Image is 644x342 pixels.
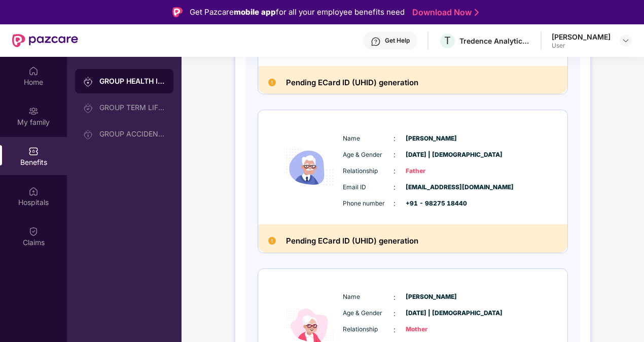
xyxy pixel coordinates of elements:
[406,166,456,176] span: Father
[371,37,381,47] img: svg+xml;base64,PHN2ZyBpZD0iSGVscC0zMngzMiIgeG1sbnM9Imh0dHA6Ly93d3cudzMub3JnLzIwMDAvc3ZnIiB3aWR0aD...
[393,292,396,303] span: :
[393,133,396,144] span: :
[406,150,456,160] span: [DATE] | [DEMOGRAPHIC_DATA]
[393,149,396,160] span: :
[412,7,476,18] a: Download Now
[83,103,93,113] img: svg+xml;base64,PHN2ZyB3aWR0aD0iMjAiIGhlaWdodD0iMjAiIHZpZXdCb3g9IjAgMCAyMCAyMCIgZmlsbD0ibm9uZSIgeG...
[393,165,396,177] span: :
[286,76,418,89] h2: Pending ECard ID (UHID) generation
[343,150,393,160] span: Age & Gender
[268,79,276,86] img: Pending
[406,199,456,209] span: +91 - 98275 18440
[343,134,393,144] span: Name
[406,183,456,192] span: [EMAIL_ADDRESS][DOMAIN_NAME]
[475,7,479,18] img: Stroke
[172,7,183,17] img: Logo
[622,37,630,45] img: svg+xml;base64,PHN2ZyBpZD0iRHJvcGRvd24tMzJ4MzIiIHhtbG5zPSJodHRwOi8vd3d3LnczLm9yZy8yMDAwL3N2ZyIgd2...
[343,292,393,302] span: Name
[28,226,39,236] img: svg+xml;base64,PHN2ZyBpZD0iQ2xhaW0iIHhtbG5zPSJodHRwOi8vd3d3LnczLm9yZy8yMDAwL3N2ZyIgd2lkdGg9IjIwIi...
[406,292,456,302] span: [PERSON_NAME]
[190,6,405,18] div: Get Pazcare for all your employee benefits need
[286,234,418,248] h2: Pending ECard ID (UHID) generation
[444,35,451,47] span: T
[406,134,456,144] span: [PERSON_NAME]
[393,308,396,319] span: :
[28,106,39,116] img: svg+xml;base64,PHN2ZyB3aWR0aD0iMjAiIGhlaWdodD0iMjAiIHZpZXdCb3g9IjAgMCAyMCAyMCIgZmlsbD0ibm9uZSIgeG...
[83,129,93,140] img: svg+xml;base64,PHN2ZyB3aWR0aD0iMjAiIGhlaWdodD0iMjAiIHZpZXdCb3g9IjAgMCAyMCAyMCIgZmlsbD0ibm9uZSIgeG...
[99,104,165,112] div: GROUP TERM LIFE INSURANCE
[28,186,39,196] img: svg+xml;base64,PHN2ZyBpZD0iSG9zcGl0YWxzIiB4bWxucz0iaHR0cDovL3d3dy53My5vcmcvMjAwMC9zdmciIHdpZHRoPS...
[12,34,78,47] img: New Pazcare Logo
[393,324,396,335] span: :
[343,183,393,192] span: Email ID
[83,77,93,87] img: svg+xml;base64,PHN2ZyB3aWR0aD0iMjAiIGhlaWdodD0iMjAiIHZpZXdCb3g9IjAgMCAyMCAyMCIgZmlsbD0ibm9uZSIgeG...
[406,325,456,334] span: Mother
[393,198,396,209] span: :
[406,309,456,318] span: [DATE] | [DEMOGRAPHIC_DATA]
[343,309,393,318] span: Age & Gender
[343,199,393,209] span: Phone number
[552,32,611,42] div: [PERSON_NAME]
[393,182,396,193] span: :
[279,125,340,209] img: icon
[552,42,611,50] div: User
[28,66,39,76] img: svg+xml;base64,PHN2ZyBpZD0iSG9tZSIgeG1sbnM9Imh0dHA6Ly93d3cudzMub3JnLzIwMDAvc3ZnIiB3aWR0aD0iMjAiIG...
[459,36,530,46] div: Tredence Analytics Solutions Private Limited
[99,130,165,138] div: GROUP ACCIDENTAL INSURANCE
[385,37,410,45] div: Get Help
[28,146,39,156] img: svg+xml;base64,PHN2ZyBpZD0iQmVuZWZpdHMiIHhtbG5zPSJodHRwOi8vd3d3LnczLm9yZy8yMDAwL3N2ZyIgd2lkdGg9Ij...
[343,325,393,334] span: Relationship
[343,166,393,176] span: Relationship
[268,237,276,245] img: Pending
[99,76,165,86] div: GROUP HEALTH INSURANCE
[234,7,276,17] strong: mobile app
